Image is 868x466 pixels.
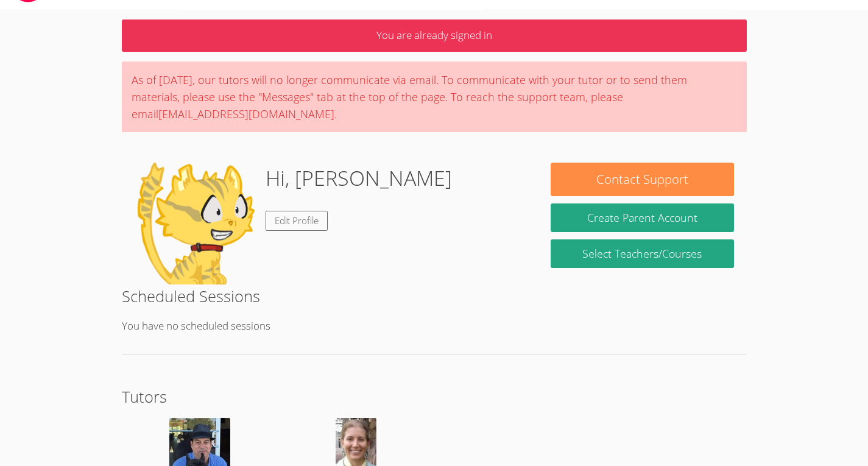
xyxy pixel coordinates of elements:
[122,317,747,335] p: You have no scheduled sessions
[122,19,747,52] p: You are already signed in
[122,62,747,132] div: As of [DATE], our tutors will no longer communicate via email. To communicate with your tutor or ...
[551,203,734,232] button: Create Parent Account
[266,163,452,194] h1: Hi, [PERSON_NAME]
[551,239,734,268] a: Select Teachers/Courses
[551,163,734,196] button: Contact Support
[134,163,256,284] img: default.png
[122,284,747,308] h2: Scheduled Sessions
[122,385,747,408] h2: Tutors
[266,211,328,231] a: Edit Profile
